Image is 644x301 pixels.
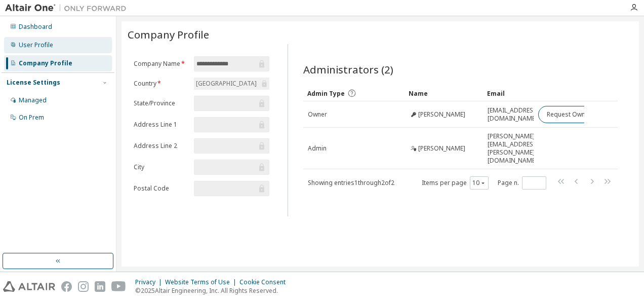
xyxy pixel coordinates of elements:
div: [GEOGRAPHIC_DATA] [194,78,258,89]
span: Admin Type [307,89,345,98]
div: On Prem [19,114,44,122]
div: Privacy [135,278,165,286]
div: License Settings [7,79,60,87]
img: facebook.svg [61,281,72,292]
span: [PERSON_NAME] [418,110,465,119]
span: Page n. [498,176,546,190]
span: [EMAIL_ADDRESS][DOMAIN_NAME] [488,106,539,123]
span: Company Profile [128,27,209,42]
button: 10 [472,179,486,187]
p: © 2025 Altair Engineering, Inc. All Rights Reserved. [135,286,292,295]
button: Request Owner Change [538,106,624,123]
div: Cookie Consent [239,278,292,286]
img: linkedin.svg [95,281,105,292]
span: Owner [308,110,327,119]
div: User Profile [19,41,53,49]
label: Country [134,80,188,88]
span: Items per page [422,176,489,190]
div: Dashboard [19,23,52,31]
div: Website Terms of Use [165,278,239,286]
span: Administrators (2) [303,62,393,77]
label: Company Name [134,60,188,68]
label: State/Province [134,99,188,107]
div: Company Profile [19,59,72,67]
label: Address Line 1 [134,121,188,129]
img: instagram.svg [78,281,89,292]
div: Email [487,85,530,101]
label: Address Line 2 [134,142,188,150]
div: Name [409,85,479,101]
span: Showing entries 1 through 2 of 2 [308,178,394,187]
img: Altair One [5,3,132,13]
div: Managed [19,96,47,104]
span: [PERSON_NAME][EMAIL_ADDRESS][PERSON_NAME][DOMAIN_NAME] [488,132,539,165]
div: [GEOGRAPHIC_DATA] [194,78,269,90]
span: [PERSON_NAME] [418,144,465,153]
label: City [134,163,188,171]
img: youtube.svg [111,281,126,292]
img: altair_logo.svg [3,281,55,292]
label: Postal Code [134,184,188,193]
span: Admin [308,144,327,153]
